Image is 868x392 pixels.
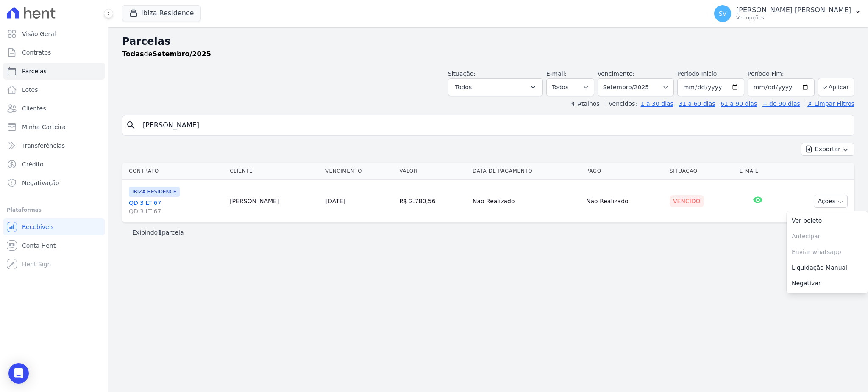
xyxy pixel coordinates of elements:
[3,25,105,42] a: Visão Geral
[122,5,201,21] button: Ibiza Residence
[736,14,851,21] p: Ver opções
[546,70,567,77] label: E-mail:
[396,163,469,180] th: Valor
[448,70,476,77] label: Situação:
[226,163,322,180] th: Cliente
[22,223,54,231] span: Recebíveis
[583,180,666,223] td: Não Realizado
[3,81,105,98] a: Lotes
[583,163,666,180] th: Pago
[22,160,44,168] span: Crédito
[707,2,868,25] button: SV [PERSON_NAME] [PERSON_NAME] Ver opções
[7,205,101,215] div: Plataformas
[469,180,583,223] td: Não Realizado
[762,100,800,107] a: + de 90 dias
[814,195,848,208] button: Ações
[158,229,162,236] b: 1
[677,70,719,77] label: Período Inicío:
[605,100,637,107] label: Vencidos:
[455,82,472,92] span: Todos
[132,228,184,237] p: Exibindo parcela
[598,70,634,77] label: Vencimento:
[22,241,56,250] span: Conta Hent
[22,123,66,131] span: Minha Carteira
[129,187,180,197] span: IBIZA RESIDENCE
[322,163,396,180] th: Vencimento
[22,67,47,75] span: Parcelas
[22,141,65,150] span: Transferências
[3,137,105,154] a: Transferências
[736,163,780,180] th: E-mail
[801,143,854,156] button: Exportar
[3,174,105,191] a: Negativação
[679,100,715,107] a: 31 a 60 dias
[3,237,105,254] a: Conta Hent
[804,100,854,107] a: ✗ Limpar Filtros
[129,199,223,215] a: QD 3 LT 67QD 3 LT 67
[122,163,226,180] th: Contrato
[719,11,726,17] span: SV
[736,6,851,14] p: [PERSON_NAME] [PERSON_NAME]
[122,49,211,59] p: de
[126,120,136,130] i: search
[226,180,322,223] td: [PERSON_NAME]
[3,100,105,117] a: Clientes
[3,44,105,61] a: Contratos
[122,34,854,49] h2: Parcelas
[396,180,469,223] td: R$ 2.780,56
[3,156,105,173] a: Crédito
[3,119,105,135] a: Minha Carteira
[122,50,144,58] strong: Todas
[22,30,56,38] span: Visão Geral
[325,198,345,204] a: [DATE]
[8,363,29,384] div: Open Intercom Messenger
[666,163,736,180] th: Situação
[721,100,757,107] a: 61 a 90 dias
[153,50,211,58] strong: Setembro/2025
[570,100,599,107] label: ↯ Atalhos
[3,218,105,235] a: Recebíveis
[670,195,704,207] div: Vencido
[129,207,223,215] span: QD 3 LT 67
[22,86,38,94] span: Lotes
[787,213,868,229] a: Ver boleto
[22,104,46,113] span: Clientes
[3,63,105,80] a: Parcelas
[138,117,851,134] input: Buscar por nome do lote ou do cliente
[818,78,854,96] button: Aplicar
[641,100,673,107] a: 1 a 30 dias
[469,163,583,180] th: Data de Pagamento
[22,48,51,57] span: Contratos
[748,69,815,78] label: Período Fim:
[448,78,543,96] button: Todos
[22,179,59,187] span: Negativação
